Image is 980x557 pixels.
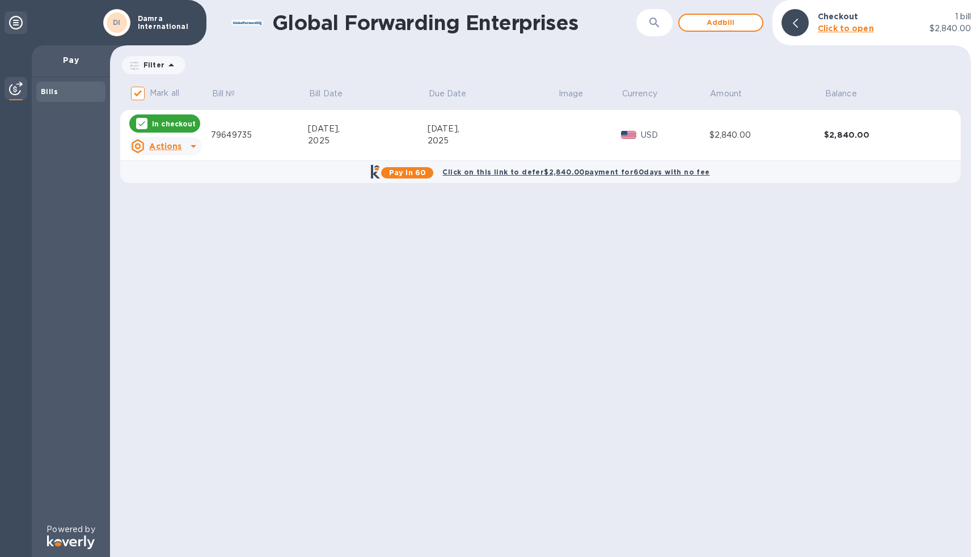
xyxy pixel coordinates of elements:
p: $2,840.00 [930,23,971,35]
b: Bills [41,87,58,96]
p: Bill № [212,88,235,100]
img: USD [621,131,636,139]
div: 2025 [308,135,428,147]
button: Addbill [678,14,763,32]
b: Click on this link to defer $2,840.00 payment for 60 days with no fee [442,168,709,176]
span: Due Date [429,88,481,100]
p: Filter [139,60,164,70]
h1: Global Forwarding Enterprises [272,11,636,35]
p: Bill Date [309,88,343,100]
p: Image [559,88,584,100]
b: Pay in 60 [389,168,426,177]
p: Amount [710,88,742,100]
span: Add bill [688,16,753,29]
span: Amount [710,88,757,100]
b: DI [113,18,121,27]
p: Pay [41,54,101,66]
p: USD [641,129,709,141]
p: In checkout [152,119,196,129]
u: Actions [149,142,181,151]
p: Damra International [138,15,195,31]
p: Balance [825,88,857,100]
b: Click to open [818,24,874,33]
div: [DATE], [308,123,428,135]
div: $2,840.00 [824,129,939,141]
span: Bill Date [309,88,357,100]
div: 2025 [428,135,557,147]
div: $2,840.00 [709,129,825,141]
p: Currency [622,88,657,100]
div: 79649735 [211,129,308,141]
span: Balance [825,88,872,100]
img: Logo [47,535,95,549]
p: Mark all [150,87,179,99]
p: Powered by [47,524,95,535]
p: Due Date [429,88,467,100]
div: [DATE], [428,123,557,135]
p: Checkout [818,11,858,22]
span: Bill № [212,88,250,100]
p: 1 bill [955,11,971,23]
